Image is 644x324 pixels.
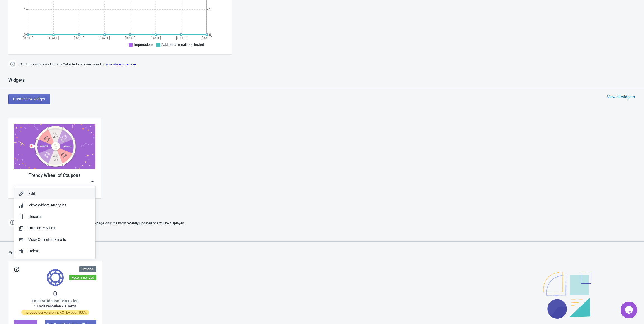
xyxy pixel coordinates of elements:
div: Optional [79,266,96,272]
div: Edit [28,191,91,197]
tspan: [DATE] [176,36,186,40]
span: Create new widget [13,97,45,101]
span: If two Widgets are enabled and targeting the same page, only the most recently updated one will b... [20,219,185,228]
button: Resume [14,211,95,222]
button: Edit [14,188,95,199]
div: View Collected Emails [28,237,91,243]
div: Duplicate & Edit [28,225,91,231]
span: Increase conversion & ROI by over 100% [21,310,89,315]
tspan: [DATE] [151,36,161,40]
tspan: [DATE] [74,36,84,40]
tspan: [DATE] [48,36,59,40]
span: Our Impressions and Emails Collected stats are based on . [20,60,136,69]
div: View all widgets [607,94,635,100]
img: dropdown.png [90,179,95,184]
div: Delete [28,248,91,254]
img: help.png [8,218,17,227]
button: View Collected Emails [14,234,95,245]
span: 1 Email Validation = 1 Token [34,304,76,308]
button: Create new widget [8,94,50,104]
iframe: chat widget [621,302,638,318]
button: Delete [14,245,95,257]
img: help.png [8,60,17,68]
img: tokens.svg [47,269,64,286]
span: Email validation Tokens left [32,298,79,304]
div: Trendy Wheel of Coupons [14,172,95,179]
img: trendy_game.png [14,124,95,169]
span: 0 [53,289,57,298]
tspan: [DATE] [23,36,33,40]
div: Recommended [69,275,96,280]
span: View Widget Analytics [28,203,66,207]
a: your store timezone [106,62,136,66]
tspan: 1 [24,7,26,11]
img: illustration.svg [543,272,591,319]
span: Additional emails collected [161,43,204,47]
div: Resume [28,214,91,220]
tspan: [DATE] [99,36,110,40]
tspan: 0 [209,32,211,37]
tspan: [DATE] [202,36,212,40]
tspan: [DATE] [125,36,135,40]
button: Duplicate & Edit [14,222,95,234]
button: View Widget Analytics [14,199,95,211]
span: Impressions [134,43,154,47]
tspan: 0 [24,32,26,37]
tspan: 1 [209,7,211,11]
